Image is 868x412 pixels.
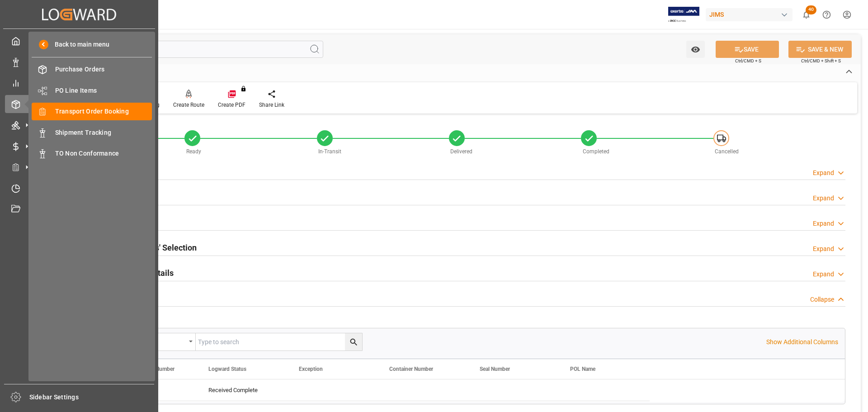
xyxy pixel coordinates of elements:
a: TO Non Conformance [32,145,152,162]
span: Seal Number [480,366,510,372]
div: Expand [813,219,834,228]
div: Received Complete [208,380,277,401]
a: Transport Order Booking [32,103,152,120]
span: Purchase Orders [55,65,152,74]
img: Exertis%20JAM%20-%20Email%20Logo.jpg_1722504956.jpg [668,7,699,23]
a: My Cockpit [5,32,153,50]
a: Shipment Tracking [32,123,152,141]
span: Container Number [389,366,433,372]
span: Ctrl/CMD + Shift + S [801,57,841,64]
button: show 40 new notifications [796,5,816,25]
div: Expand [813,194,834,203]
input: Type to search [196,333,362,350]
span: Logward Status [208,366,246,372]
a: Document Management [5,200,153,218]
div: Expand [813,270,834,279]
a: My Reports [5,74,153,92]
button: SAVE & NEW [788,41,852,58]
span: Back to main menu [48,40,109,49]
button: open menu [128,333,196,350]
div: Collapse [810,295,834,304]
button: search button [345,333,362,350]
a: Data Management [5,53,153,71]
a: Purchase Orders [32,61,152,78]
a: PO Line Items [32,81,152,99]
div: Expand [813,168,834,178]
div: JIMS [706,8,793,21]
span: Completed [583,148,609,155]
span: Shipment Tracking [55,128,152,137]
a: Timeslot Management V2 [5,179,153,197]
div: Create Route [173,101,204,109]
span: Cancelled [715,148,739,155]
span: In-Transit [318,148,341,155]
span: POL Name [570,366,595,372]
span: Delivered [450,148,472,155]
div: Expand [813,244,834,254]
p: Show Additional Columns [766,337,838,347]
span: Exception [299,366,323,372]
span: Ctrl/CMD + S [735,57,761,64]
div: Share Link [259,101,284,109]
span: PO Line Items [55,86,152,95]
button: JIMS [706,6,796,23]
button: open menu [686,41,705,58]
span: Transport Order Booking [55,107,152,116]
div: Equals [132,335,186,346]
div: Press SPACE to select this row. [107,379,650,401]
span: Sidebar Settings [29,393,155,402]
span: Ready [186,148,201,155]
button: SAVE [716,41,779,58]
span: 40 [806,5,816,14]
span: TO Non Conformance [55,149,152,158]
button: Help Center [816,5,837,25]
input: Search Fields [42,41,323,58]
